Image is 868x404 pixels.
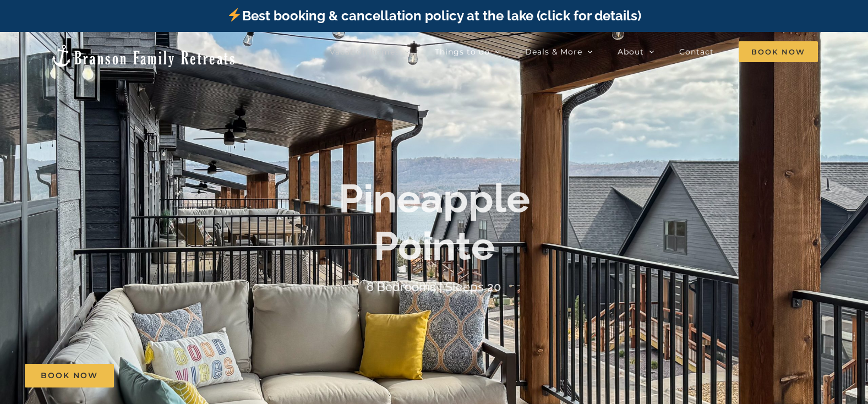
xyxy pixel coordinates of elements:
a: Contact [679,41,714,63]
nav: Main Menu [330,41,818,63]
span: Book Now [41,371,98,380]
a: Vacation homes [330,41,410,63]
a: About [618,41,654,63]
span: About [618,48,644,56]
span: Deals & More [525,48,582,56]
h4: 6 Bedrooms | Sleeps 20 [367,280,501,294]
a: Best booking & cancellation policy at the lake (click for details) [227,8,641,24]
span: Book Now [739,41,818,62]
a: Things to do [435,41,500,63]
a: Book Now [25,364,114,387]
b: Pineapple Pointe [339,175,530,269]
span: Things to do [435,48,490,56]
span: Contact [679,48,714,56]
span: Vacation homes [330,48,400,56]
img: ⚡️ [228,8,241,21]
img: Branson Family Retreats Logo [50,43,237,68]
a: Deals & More [525,41,593,63]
